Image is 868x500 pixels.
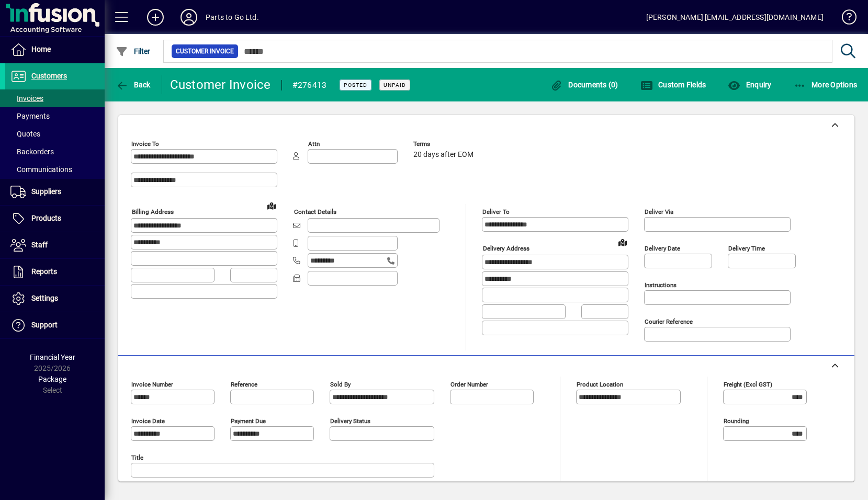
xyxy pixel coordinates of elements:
[31,45,51,53] span: Home
[10,165,72,174] span: Communications
[5,179,105,205] a: Suppliers
[31,294,58,302] span: Settings
[10,94,43,103] span: Invoices
[5,143,105,161] a: Backorders
[206,9,259,26] div: Parts to Go Ltd.
[139,8,172,27] button: Add
[113,42,153,61] button: Filter
[646,9,824,26] div: [PERSON_NAME] [EMAIL_ADDRESS][DOMAIN_NAME]
[791,75,860,94] button: More Options
[5,161,105,178] a: Communications
[31,187,61,196] span: Suppliers
[5,286,105,312] a: Settings
[5,89,105,107] a: Invoices
[30,353,75,361] span: Financial Year
[10,147,54,156] span: Backorders
[5,206,105,232] a: Products
[31,321,58,329] span: Support
[5,37,105,63] a: Home
[172,8,206,27] button: Profile
[10,130,40,138] span: Quotes
[38,375,66,383] span: Package
[794,81,858,89] span: More Options
[31,214,61,222] span: Products
[5,125,105,143] a: Quotes
[116,47,151,55] span: Filter
[176,46,234,56] span: Customer Invoice
[31,267,57,276] span: Reports
[5,312,105,338] a: Support
[834,2,855,36] a: Knowledge Base
[10,112,50,120] span: Payments
[5,259,105,285] a: Reports
[131,454,143,461] mat-label: Title
[5,232,105,258] a: Staff
[31,72,67,80] span: Customers
[5,107,105,125] a: Payments
[31,241,48,249] span: Staff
